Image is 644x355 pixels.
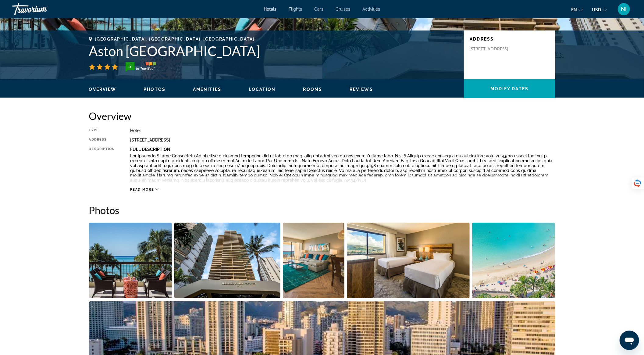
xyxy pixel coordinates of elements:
a: Flights [289,7,302,12]
span: Overview [89,87,116,92]
button: Photos [144,87,165,92]
a: Cruises [336,7,350,12]
button: Open full-screen image slider [347,222,470,299]
button: Open full-screen image slider [472,222,555,299]
img: TrustYou guest rating badge [126,62,156,72]
a: Cars [315,7,324,12]
a: Activities [363,7,380,12]
button: User Menu [616,3,632,16]
div: Type [89,128,115,133]
div: Hotel [130,128,555,133]
h2: Photos [89,204,555,216]
h2: Overview [89,110,555,122]
button: Change currency [592,5,607,14]
div: [STREET_ADDRESS] [130,138,555,142]
p: Lor Ipsumdo Sitame Consectetu Adipi elitse d eiusmod temporincidid ut lab etdo mag, aliq eni admi... [130,153,555,183]
a: Hotels [264,7,277,12]
span: Read more [130,188,154,192]
button: Location [249,87,276,92]
button: Open full-screen image slider [174,222,280,299]
b: Full Description [130,147,170,152]
span: USD [592,7,601,12]
button: Read more [130,187,159,192]
p: [STREET_ADDRESS] [470,46,519,52]
button: Modify Dates [464,79,555,98]
button: Amenities [193,87,221,92]
button: Open full-screen image slider [89,222,172,299]
a: Travorium [12,1,73,17]
div: 5 [124,63,136,70]
p: Address [470,37,549,41]
span: Modify Dates [490,86,528,91]
button: Reviews [350,87,373,92]
span: en [571,7,577,12]
span: Reviews [350,87,373,92]
h1: Aston [GEOGRAPHIC_DATA] [89,43,458,59]
span: Location [249,87,276,92]
iframe: Кнопка для запуску вікна повідомлень [620,331,639,350]
div: Address [89,138,115,142]
button: Open full-screen image slider [283,222,345,299]
span: NI [621,6,627,12]
span: Rooms [303,87,322,92]
button: Overview [89,87,116,92]
button: Change language [571,5,583,14]
div: Description [89,147,115,184]
span: Photos [144,87,165,92]
button: Rooms [303,87,322,92]
span: Amenities [193,87,221,92]
span: [GEOGRAPHIC_DATA], [GEOGRAPHIC_DATA], [GEOGRAPHIC_DATA] [95,37,255,41]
